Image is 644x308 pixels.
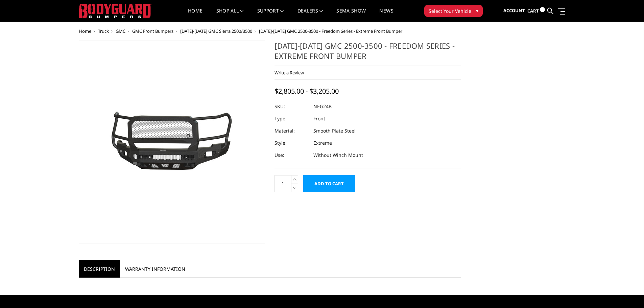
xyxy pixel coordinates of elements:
a: Dealers [297,8,323,22]
a: Truck [98,28,109,34]
span: $2,805.00 - $3,205.00 [275,87,339,96]
h1: [DATE]-[DATE] GMC 2500-3500 - Freedom Series - Extreme Front Bumper [275,41,461,66]
span: [DATE]-[DATE] GMC 2500-3500 - Freedom Series - Extreme Front Bumper [259,28,402,34]
a: Home [188,8,202,22]
a: SEMA Show [336,8,366,22]
a: 2024-2025 GMC 2500-3500 - Freedom Series - Extreme Front Bumper [79,41,265,243]
a: [DATE]-[DATE] GMC Sierra 2500/3500 [180,28,252,34]
dd: Extreme [313,137,332,149]
a: News [379,8,393,22]
dt: Use: [275,149,308,161]
dt: Style: [275,137,308,149]
span: ▾ [476,7,478,14]
span: Account [503,7,525,14]
a: Warranty Information [120,260,190,278]
dt: Type: [275,113,308,125]
a: GMC [116,28,125,34]
img: 2024-2025 GMC 2500-3500 - Freedom Series - Extreme Front Bumper [87,102,256,182]
a: Write a Review [275,70,304,76]
a: Home [79,28,91,34]
a: Description [79,260,120,278]
a: GMC Front Bumpers [132,28,173,34]
dd: NEG24B [313,100,332,113]
dd: Front [313,113,325,125]
input: Add to Cart [303,175,355,192]
button: Select Your Vehicle [424,5,483,17]
span: Cart [527,8,539,14]
a: Account [503,2,525,20]
a: shop all [216,8,244,22]
a: Cart [527,2,545,20]
span: Select Your Vehicle [429,7,471,15]
dt: SKU: [275,100,308,113]
dt: Material: [275,125,308,137]
a: Support [257,8,284,22]
dd: Smooth Plate Steel [313,125,356,137]
img: BODYGUARD BUMPERS [79,4,151,18]
dd: Without Winch Mount [313,149,363,161]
